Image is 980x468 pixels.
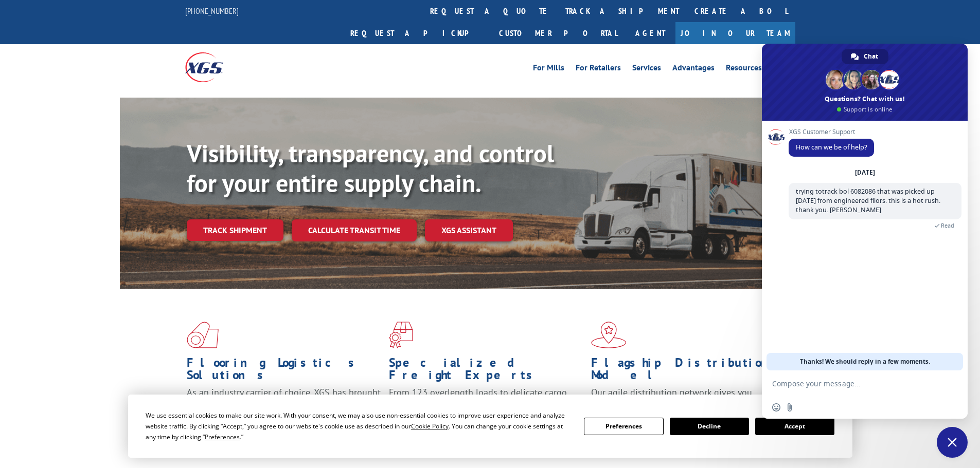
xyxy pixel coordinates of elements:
[800,353,930,370] span: Thanks! We should reply in a few moments.
[796,187,940,214] span: trying totrack bol 6082086 that was picked up [DATE] from engineered fllors. this is a hot rush. ...
[591,322,627,348] img: xgs-icon-flagship-distribution-model-red
[796,143,867,152] span: How can we be of help?
[584,418,663,435] button: Preferences
[187,322,219,348] img: xgs-icon-total-supply-chain-intelligence-red
[941,222,954,229] span: Read
[937,427,968,458] div: Close chat
[389,357,583,386] h1: Specialized Freight Experts
[672,64,715,75] a: Advantages
[411,422,449,430] span: Cookie Policy
[205,433,240,441] span: Preferences
[789,128,874,136] span: XGS Customer Support
[533,64,564,75] a: For Mills
[576,64,621,75] a: For Retailers
[187,357,381,386] h1: Flooring Logistics Solutions
[292,219,417,241] a: Calculate transit time
[786,403,794,411] span: Send a file
[726,64,762,75] a: Resources
[185,6,239,16] a: [PHONE_NUMBER]
[187,219,283,241] a: Track shipment
[772,403,780,411] span: Insert an emoji
[632,64,661,75] a: Services
[187,137,554,199] b: Visibility, transparency, and control for your entire supply chain.
[389,386,583,432] p: From 123 overlength loads to delicate cargo, our experienced staff knows the best way to move you...
[146,410,572,442] div: We use essential cookies to make our site work. With your consent, we may also use non-essential ...
[389,322,413,348] img: xgs-icon-focused-on-flooring-red
[772,379,935,388] textarea: Compose your message...
[425,219,513,241] a: XGS ASSISTANT
[755,418,834,435] button: Accept
[591,357,786,386] h1: Flagship Distribution Model
[670,418,749,435] button: Decline
[675,22,795,44] a: Join Our Team
[591,386,780,410] span: Our agile distribution network gives you nationwide inventory management on demand.
[343,22,491,44] a: Request a pickup
[128,395,852,458] div: Cookie Consent Prompt
[625,22,675,44] a: Agent
[187,386,381,423] span: As an industry carrier of choice, XGS has brought innovation and dedication to flooring logistics...
[864,49,878,64] span: Chat
[855,170,875,176] div: [DATE]
[491,22,625,44] a: Customer Portal
[842,49,888,64] div: Chat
